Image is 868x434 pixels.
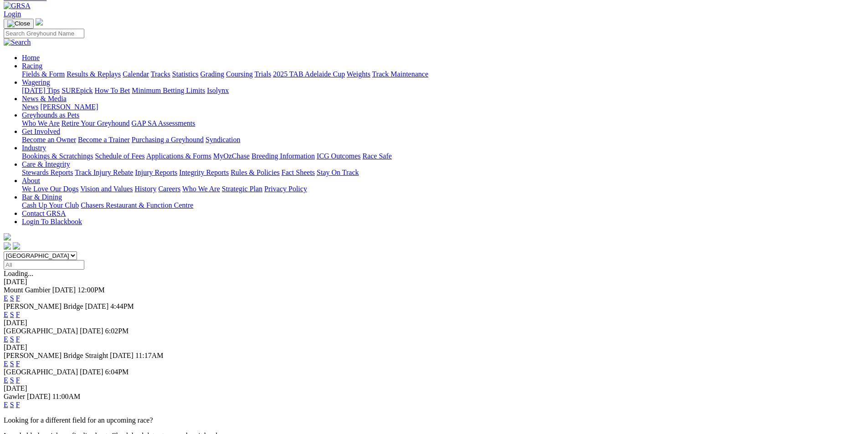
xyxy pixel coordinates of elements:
a: Grading [200,70,224,78]
a: Breeding Information [252,152,315,160]
img: twitter.svg [13,242,20,250]
div: [DATE] [4,384,864,393]
div: News & Media [22,103,864,111]
a: Retire Your Greyhound [62,119,130,127]
a: Track Maintenance [372,70,428,78]
a: Trials [254,70,271,78]
img: facebook.svg [4,242,11,250]
div: Bar & Dining [22,201,864,209]
a: 2025 TAB Adelaide Cup [273,70,345,78]
span: [GEOGRAPHIC_DATA] [4,368,78,376]
span: [DATE] [27,393,51,400]
div: Greyhounds as Pets [22,119,864,128]
a: Contact GRSA [22,209,66,217]
img: logo-grsa-white.png [36,18,43,26]
span: [PERSON_NAME] Bridge Straight [4,352,108,359]
a: Care & Integrity [22,160,70,168]
span: 11:17AM [135,352,164,359]
a: Bar & Dining [22,193,62,201]
a: Purchasing a Greyhound [132,136,204,143]
div: [DATE] [4,343,864,352]
a: F [16,335,20,343]
img: Close [7,20,30,27]
a: Cash Up Your Club [22,201,79,209]
a: F [16,311,20,318]
a: Statistics [172,70,199,78]
a: Injury Reports [135,168,177,176]
img: logo-grsa-white.png [4,233,11,240]
a: Integrity Reports [179,168,229,176]
a: F [16,401,20,408]
a: F [16,360,20,368]
div: [DATE] [4,319,864,327]
a: News & Media [22,95,67,102]
div: [DATE] [4,278,864,286]
a: Results & Replays [67,70,121,78]
div: About [22,185,864,193]
span: [DATE] [80,327,103,335]
a: Who We Are [22,119,60,127]
span: Gawler [4,393,25,400]
img: Search [4,38,31,46]
a: S [10,401,14,408]
a: Become a Trainer [78,136,130,143]
a: Become an Owner [22,136,76,143]
a: Track Injury Rebate [75,168,133,176]
span: [DATE] [52,286,76,294]
span: [DATE] [80,368,103,376]
button: Toggle navigation [4,19,34,29]
p: Looking for a different field for an upcoming race? [4,416,864,424]
a: We Love Our Dogs [22,185,78,193]
a: Calendar [123,70,149,78]
a: E [4,401,8,408]
a: Industry [22,144,46,152]
span: Mount Gambier [4,286,51,294]
a: GAP SA Assessments [132,119,195,127]
a: Chasers Restaurant & Function Centre [81,201,193,209]
div: Racing [22,70,864,78]
div: Care & Integrity [22,168,864,177]
span: [DATE] [85,302,109,310]
a: E [4,376,8,384]
a: Strategic Plan [222,185,262,193]
a: Home [22,54,40,61]
a: Schedule of Fees [95,152,144,160]
span: 12:00PM [77,286,105,294]
a: [DATE] Tips [22,87,60,94]
a: Tracks [151,70,170,78]
span: Loading... [4,270,33,277]
a: Race Safe [362,152,391,160]
a: S [10,311,14,318]
a: E [4,294,8,302]
a: Careers [158,185,180,193]
div: Wagering [22,87,864,95]
a: How To Bet [95,87,130,94]
img: GRSA [4,2,31,10]
a: E [4,360,8,368]
span: 11:00AM [52,393,81,400]
a: Privacy Policy [264,185,307,193]
input: Search [4,29,84,38]
div: Industry [22,152,864,160]
a: Isolynx [207,87,229,94]
a: Stay On Track [317,168,359,176]
a: [PERSON_NAME] [40,103,98,111]
span: 4:44PM [110,302,134,310]
a: Rules & Policies [231,168,280,176]
a: Weights [347,70,370,78]
a: ICG Outcomes [317,152,360,160]
a: SUREpick [62,87,92,94]
a: Racing [22,62,42,70]
a: Login [4,10,21,18]
a: F [16,294,20,302]
a: About [22,177,40,184]
a: MyOzChase [213,152,250,160]
a: Coursing [226,70,253,78]
div: Get Involved [22,136,864,144]
a: Bookings & Scratchings [22,152,93,160]
a: Applications & Forms [146,152,211,160]
a: S [10,376,14,384]
a: Greyhounds as Pets [22,111,79,119]
a: History [134,185,156,193]
a: E [4,311,8,318]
